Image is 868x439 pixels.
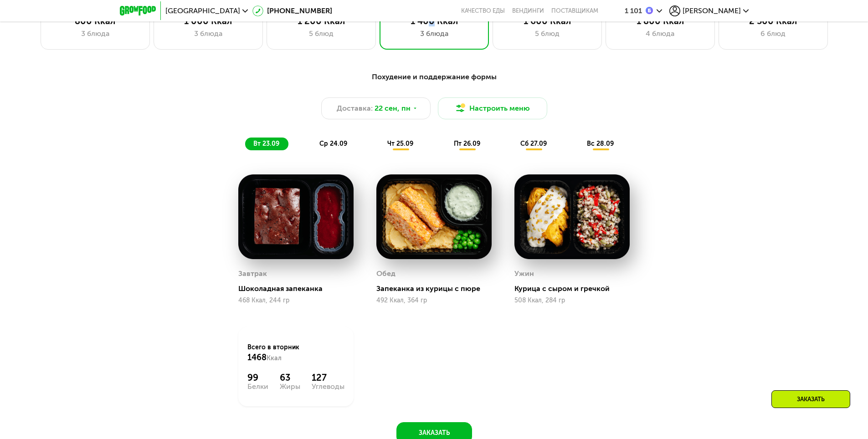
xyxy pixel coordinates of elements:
span: Ккал [267,354,282,362]
div: 5 блюд [276,28,366,39]
div: Всего в вторник [247,343,344,363]
div: 5 блюд [502,28,592,39]
div: 4 блюда [615,28,705,39]
span: пт 26.09 [454,140,480,148]
span: чт 25.09 [387,140,413,148]
div: Курица с сыром и гречкой [514,284,637,293]
div: 3 блюда [163,28,253,39]
a: [PHONE_NUMBER] [252,5,332,16]
div: 492 Ккал, 364 гр [376,297,492,304]
div: 127 [312,372,344,383]
span: 1468 [247,352,267,362]
div: 468 Ккал, 244 гр [238,297,354,304]
span: [PERSON_NAME] [683,7,741,15]
span: вс 28.09 [587,140,614,148]
div: Шоколадная запеканка [238,284,361,293]
div: 63 [280,372,300,383]
div: Похудение и поддержание формы [164,71,704,83]
span: сб 27.09 [520,140,547,148]
button: Настроить меню [438,97,547,119]
a: Качество еды [461,7,505,15]
div: 3 блюда [50,28,140,39]
div: поставщикам [551,7,598,15]
div: 3 блюда [389,28,479,39]
div: Углеводы [312,383,344,390]
div: Обед [376,267,395,281]
span: 22 сен, пн [375,103,411,114]
span: вт 23.09 [253,140,279,148]
div: Запеканка из курицы с пюре [376,284,499,293]
div: 6 блюд [728,28,818,39]
div: Белки [247,383,268,390]
a: Вендинги [512,7,544,15]
div: Завтрак [238,267,267,281]
span: ср 24.09 [319,140,347,148]
div: 508 Ккал, 284 гр [514,297,630,304]
div: Ужин [514,267,534,281]
span: Доставка: [337,103,373,114]
span: [GEOGRAPHIC_DATA] [165,7,240,15]
div: Заказать [771,390,850,408]
div: 99 [247,372,268,383]
div: 1 101 [625,7,642,15]
div: Жиры [280,383,300,390]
